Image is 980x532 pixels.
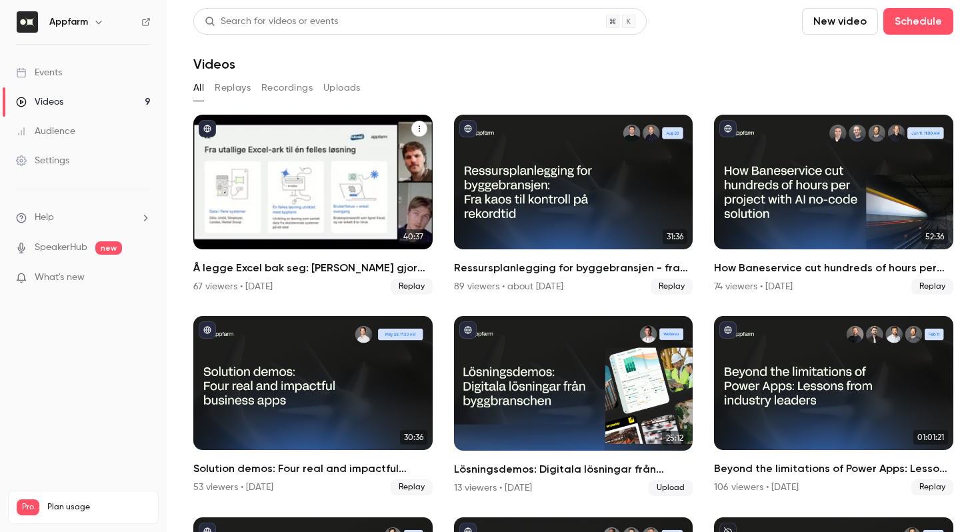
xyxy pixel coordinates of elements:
[454,260,693,276] h2: Ressursplanlegging for byggebransjen - fra kaos til kontroll på rekordtid
[459,321,477,339] button: published
[199,321,216,339] button: published
[911,279,953,295] span: Replay
[16,95,63,109] div: Videos
[16,66,62,79] div: Events
[663,229,687,244] span: 31:36
[35,241,87,255] a: SpeakerHub
[649,480,693,496] span: Upload
[17,11,38,33] img: Appfarm
[399,229,427,244] span: 40:37
[35,211,54,225] span: Help
[714,115,953,295] a: 52:36How Baneservice cut hundreds of hours per project with AI no-code solution74 viewers • [DATE...
[193,260,433,276] h2: Å legge Excel bak seg: [PERSON_NAME] gjorde millionbesparelser med skreddersydd ressursplanlegger
[391,279,433,295] span: Replay
[193,115,433,295] li: Å legge Excel bak seg: Hvordan Hæhre gjorde millionbesparelser med skreddersydd ressursplanlegger
[454,461,693,477] h2: Lösningsdemos: Digitala lösningar från byggbranschen
[215,77,251,99] button: Replays
[193,8,953,524] section: Videos
[205,15,338,29] div: Search for videos or events
[714,260,953,276] h2: How Baneservice cut hundreds of hours per project with AI no-code solution
[714,280,793,293] div: 74 viewers • [DATE]
[323,77,361,99] button: Uploads
[454,115,693,295] li: Ressursplanlegging for byggebransjen - fra kaos til kontroll på rekordtid
[193,56,235,72] h1: Videos
[662,431,687,445] span: 25:12
[193,316,433,496] a: 30:36Solution demos: Four real and impactful business apps53 viewers • [DATE]Replay
[35,271,85,285] span: What's new
[261,77,313,99] button: Recordings
[714,316,953,496] li: Beyond the limitations of Power Apps: Lessons from industry leaders
[651,279,693,295] span: Replay
[47,502,150,513] span: Plan usage
[454,280,563,293] div: 89 viewers • about [DATE]
[193,77,204,99] button: All
[16,211,151,225] li: help-dropdown-opener
[193,280,273,293] div: 67 viewers • [DATE]
[16,154,69,167] div: Settings
[16,125,75,138] div: Audience
[454,316,693,496] a: 25:12Lösningsdemos: Digitala lösningar från byggbranschen13 viewers • [DATE]Upload
[193,316,433,496] li: Solution demos: Four real and impactful business apps
[714,115,953,295] li: How Baneservice cut hundreds of hours per project with AI no-code solution
[459,120,477,137] button: published
[714,461,953,477] h2: Beyond the limitations of Power Apps: Lessons from industry leaders
[913,430,948,445] span: 01:01:21
[391,479,433,495] span: Replay
[454,316,693,496] li: Lösningsdemos: Digitala lösningar från byggbranschen
[719,120,737,137] button: published
[49,15,88,29] h6: Appfarm
[193,115,433,295] a: 40:37Å legge Excel bak seg: [PERSON_NAME] gjorde millionbesparelser med skreddersydd ressursplanl...
[95,241,122,255] span: new
[400,430,427,445] span: 30:36
[193,461,433,477] h2: Solution demos: Four real and impactful business apps
[719,321,737,339] button: published
[883,8,953,35] button: Schedule
[911,479,953,495] span: Replay
[135,272,151,284] iframe: Noticeable Trigger
[199,120,216,137] button: published
[802,8,878,35] button: New video
[454,115,693,295] a: 31:36Ressursplanlegging for byggebransjen - fra kaos til kontroll på rekordtid89 viewers • about ...
[714,481,799,494] div: 106 viewers • [DATE]
[17,499,39,515] span: Pro
[454,481,532,495] div: 13 viewers • [DATE]
[714,316,953,496] a: 01:01:21Beyond the limitations of Power Apps: Lessons from industry leaders106 viewers • [DATE]Re...
[921,229,948,244] span: 52:36
[193,481,273,494] div: 53 viewers • [DATE]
